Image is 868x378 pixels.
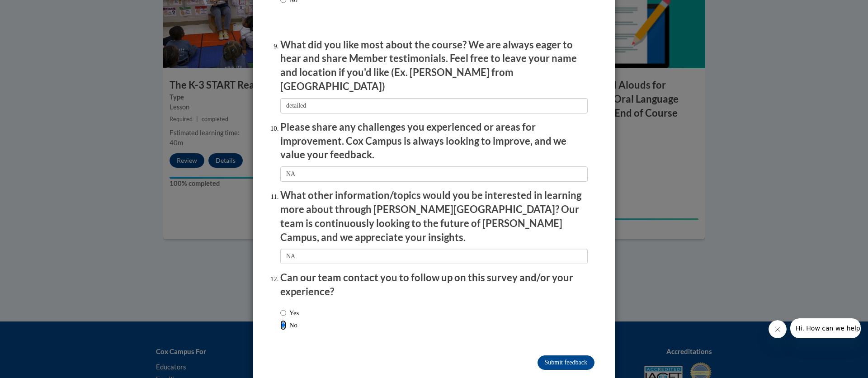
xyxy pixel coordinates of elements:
[280,308,286,318] input: Yes
[280,271,588,299] p: Can our team contact you to follow up on this survey and/or your experience?
[280,320,297,330] label: No
[280,120,588,162] p: Please share any challenges you experienced or areas for improvement. Cox Campus is always lookin...
[280,320,286,330] input: No
[538,355,594,370] input: Submit feedback
[280,308,299,318] label: Yes
[769,320,787,338] iframe: Close message
[790,318,861,338] iframe: Message from company
[280,189,588,244] p: What other information/topics would you be interested in learning more about through [PERSON_NAME...
[5,6,73,14] span: Hi. How can we help?
[280,38,588,94] p: What did you like most about the course? We are always eager to hear and share Member testimonial...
